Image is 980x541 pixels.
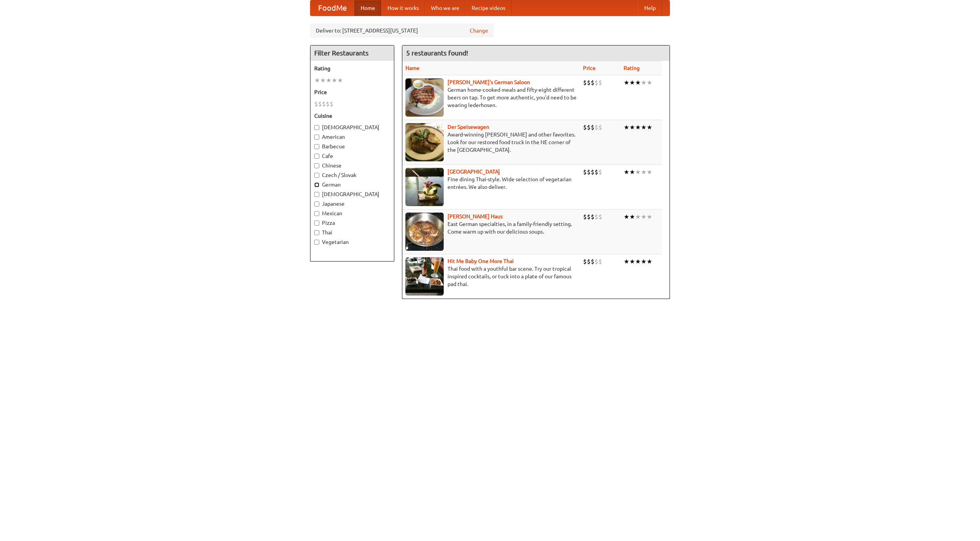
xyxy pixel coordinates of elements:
input: Japanese [314,201,319,206]
li: ★ [641,78,647,87]
li: $ [330,100,333,108]
li: $ [318,100,322,108]
li: $ [591,257,595,266]
img: speisewagen.jpg [405,123,444,161]
li: ★ [641,257,647,266]
label: Cafe [314,152,390,160]
a: Price [583,65,596,71]
a: [GEOGRAPHIC_DATA] [448,169,500,175]
li: $ [595,168,598,176]
p: Award-winning [PERSON_NAME] and other favorites. Look for our restored food truck in the NE corne... [405,131,577,154]
img: satay.jpg [405,168,444,206]
li: $ [326,100,330,108]
li: ★ [624,123,629,132]
ng-pluralize: 5 restaurants found! [406,49,468,57]
li: ★ [629,123,635,132]
li: $ [598,213,602,221]
li: $ [595,78,598,87]
input: Vegetarian [314,240,319,245]
a: Home [354,0,381,16]
li: ★ [635,78,641,87]
a: Help [638,0,662,16]
li: $ [583,168,587,176]
b: Hit Me Baby One More Thai [448,258,514,264]
a: How it works [381,0,425,16]
li: $ [587,257,591,266]
a: [PERSON_NAME] Haus [448,213,503,219]
p: East German specialties, in a family-friendly setting. Come warm up with our delicious soups. [405,220,577,236]
input: Cafe [314,154,319,159]
input: [DEMOGRAPHIC_DATA] [314,125,319,130]
li: $ [583,78,587,87]
h5: Price [314,88,390,96]
a: [PERSON_NAME]'s German Saloon [448,79,530,85]
img: esthers.jpg [405,78,444,117]
li: $ [583,257,587,266]
label: American [314,133,390,141]
label: Chinese [314,162,390,169]
li: ★ [629,168,635,176]
div: Deliver to: [STREET_ADDRESS][US_STATE] [310,24,494,37]
li: ★ [629,78,635,87]
li: $ [314,100,318,108]
li: ★ [624,213,629,221]
li: $ [591,213,595,221]
a: Der Speisewagen [448,124,489,130]
li: ★ [635,213,641,221]
li: $ [598,257,602,266]
input: Czech / Slovak [314,173,319,178]
li: $ [595,213,598,221]
label: [DEMOGRAPHIC_DATA] [314,123,390,131]
li: ★ [641,213,647,221]
input: German [314,182,319,187]
label: Czech / Slovak [314,171,390,179]
li: ★ [320,76,326,84]
li: $ [583,123,587,132]
input: Pizza [314,221,319,226]
h4: Filter Restaurants [310,45,394,61]
li: $ [587,168,591,176]
h5: Cuisine [314,112,390,120]
a: Change [470,27,488,34]
li: ★ [635,123,641,132]
li: ★ [629,213,635,221]
img: kohlhaus.jpg [405,213,444,251]
li: $ [591,123,595,132]
li: ★ [624,168,629,176]
li: ★ [647,257,652,266]
li: ★ [647,123,652,132]
li: $ [591,78,595,87]
li: $ [587,213,591,221]
p: Thai food with a youthful bar scene. Try our tropical inspired cocktails, or tuck into a plate of... [405,265,577,288]
a: Name [405,65,420,71]
li: ★ [647,213,652,221]
p: Fine dining Thai-style. Wide selection of vegetarian entrées. We also deliver. [405,175,577,191]
label: Barbecue [314,143,390,150]
label: Mexican [314,210,390,217]
label: Thai [314,229,390,236]
li: ★ [326,76,332,84]
input: Mexican [314,211,319,216]
li: ★ [635,168,641,176]
li: ★ [647,78,652,87]
li: $ [595,123,598,132]
a: Recipe videos [465,0,511,16]
li: ★ [629,257,635,266]
label: German [314,181,390,188]
a: Who we are [425,0,465,16]
li: $ [598,78,602,87]
li: $ [595,257,598,266]
img: babythai.jpg [405,257,444,296]
li: ★ [332,76,337,84]
li: ★ [337,76,343,84]
a: FoodMe [310,0,354,16]
input: Thai [314,230,319,235]
a: Rating [624,65,640,71]
li: ★ [635,257,641,266]
input: American [314,135,319,140]
li: ★ [647,168,652,176]
li: ★ [314,76,320,84]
